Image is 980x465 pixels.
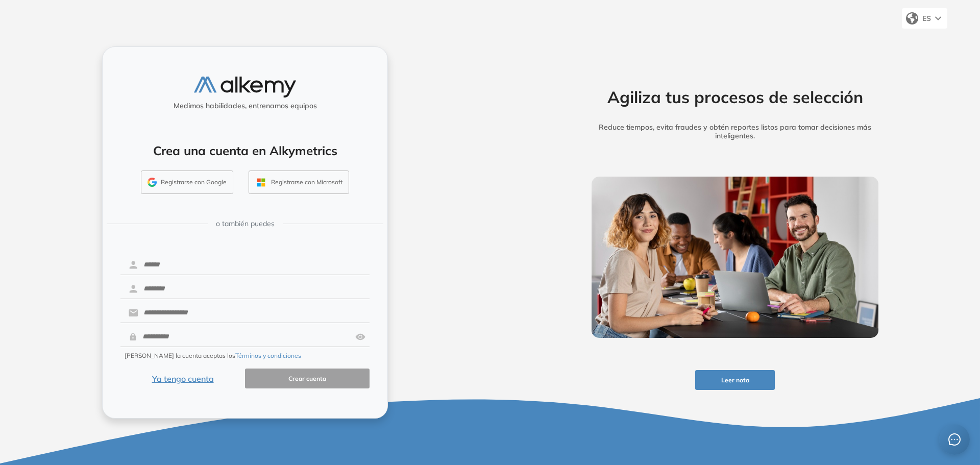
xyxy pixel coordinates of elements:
[245,369,370,388] button: Crear cuenta
[922,14,931,23] span: ES
[592,177,878,338] img: img-more-info
[120,369,245,388] button: Ya tengo cuenta
[125,351,301,360] span: [PERSON_NAME] la cuenta aceptas los
[194,77,296,97] img: logo-alkemy
[948,433,961,446] span: message
[116,143,374,158] h4: Crea una cuenta en Alkymetrics
[576,87,894,107] h2: Agiliza tus procesos de selección
[695,370,775,390] button: Leer nota
[249,170,349,194] button: Registrarse con Microsoft
[576,123,894,140] h5: Reduce tiempos, evita fraudes y obtén reportes listos para tomar decisiones más inteligentes.
[107,102,383,110] h5: Medimos habilidades, entrenamos equipos
[255,177,267,188] img: OUTLOOK_ICON
[355,327,365,347] img: asd
[148,178,157,187] img: GMAIL_ICON
[141,170,233,194] button: Registrarse con Google
[935,16,941,20] img: arrow
[906,12,918,25] img: world
[235,351,301,360] button: Términos y condiciones
[216,218,275,229] span: o también puedes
